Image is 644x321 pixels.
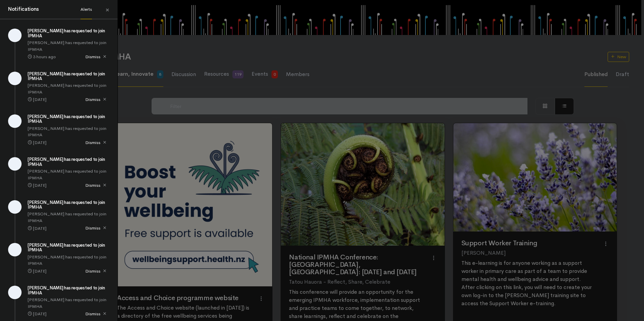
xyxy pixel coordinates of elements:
time: [DATE] [33,140,46,145]
time: [DATE] [33,225,46,231]
p: [PERSON_NAME] has requested to join IPMHA [28,168,109,181]
h5: [PERSON_NAME] has requested to join IPMHA [28,286,109,295]
time: [DATE] [33,182,46,188]
a: Close [97,1,118,20]
h5: [PERSON_NAME] has requested to join IPMHA [28,157,109,167]
span: Dismiss [83,96,109,103]
p: [PERSON_NAME] has requested to join IPMHA [28,125,109,138]
time: [DATE] [33,97,46,102]
span: × [105,5,109,15]
span: Dismiss [83,310,109,317]
time: [DATE] [33,311,46,317]
p: [PERSON_NAME] has requested to join IPMHA [28,39,109,52]
p: [PERSON_NAME] has requested to join IPMHA [28,211,109,224]
span: Dismiss [83,267,109,275]
time: [DATE] [33,268,46,274]
p: [PERSON_NAME] has requested to join IPMHA [28,296,109,310]
span: Dismiss [83,224,109,231]
p: [PERSON_NAME] has requested to join IPMHA [28,254,109,267]
time: 3 hours ago [33,54,56,60]
h4: Notifications [8,5,39,13]
h5: [PERSON_NAME] has requested to join IPMHA [28,200,109,210]
h5: [PERSON_NAME] has requested to join IPMHA [28,29,109,38]
span: Dismiss [83,139,109,146]
h5: [PERSON_NAME] has requested to join IPMHA [28,72,109,81]
p: [PERSON_NAME] has requested to join IPMHA [28,82,109,95]
span: Dismiss [83,53,109,60]
span: Dismiss [83,182,109,189]
h5: [PERSON_NAME] has requested to join IPMHA [28,114,109,124]
h5: [PERSON_NAME] has requested to join IPMHA [28,243,109,253]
